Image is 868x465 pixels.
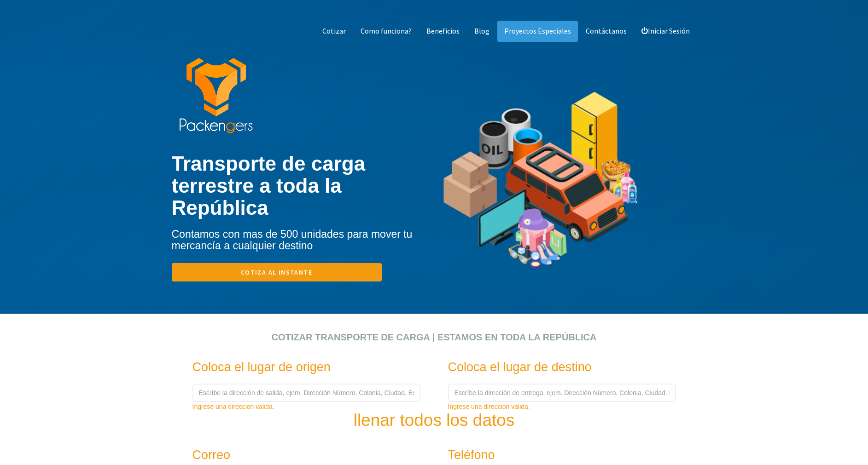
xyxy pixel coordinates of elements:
[497,21,578,42] a: Proyectos Especiales
[172,263,382,281] a: Cotiza al instante
[419,21,466,42] a: Beneficios
[448,361,656,374] h3: Coloca el lugar de destino
[192,384,420,402] input: Escríbe la dirección de salida, ejem. Dirección Número, Colonia, Ciudad, Estado, Código Postal.
[579,21,634,42] a: Contáctanos
[448,448,656,462] h3: Teléfono
[192,448,400,462] h3: Correo
[315,21,353,42] a: Cotizar
[172,152,366,219] b: Transporte de carga terrestre a toda la República
[448,402,676,411] div: Ingrese una direccion valida.
[192,361,400,374] h3: Coloca el lugar de origen
[635,21,697,42] a: Iniciar Sesión
[441,60,640,314] img: tipos de mercancia de transporte de carga
[186,332,683,342] h2: Cotizar transporte de carga | Estamos en toda la República
[7,314,861,323] div: click para cotizar
[179,58,253,134] img: packengers
[448,384,676,402] input: Escríbe la dirección de entrega, ejem. Dirección Número, Colonia, Ciudad, Estado, Código Postal.
[354,21,419,42] a: Como funciona?
[192,402,420,411] div: Ingrese una direccion valida.
[467,21,496,42] a: Blog
[172,229,434,252] h4: Contamos con mas de 500 unidades para mover tu mercancía a cualquier destino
